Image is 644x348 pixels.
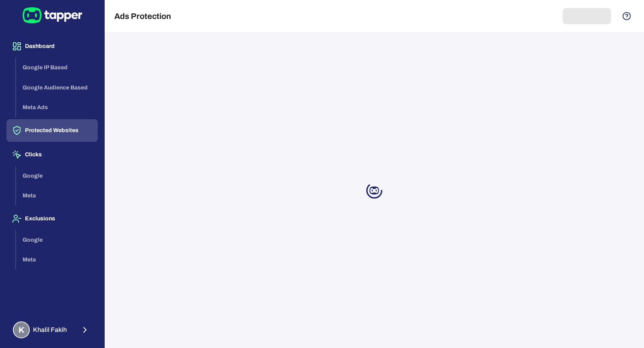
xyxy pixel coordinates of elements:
[6,215,98,222] a: Exclusions
[6,42,98,49] a: Dashboard
[6,207,98,230] button: Exclusions
[13,321,30,338] div: K
[114,11,171,21] h5: Ads Protection
[6,318,98,342] button: KKhalil Fakih
[6,35,98,58] button: Dashboard
[6,119,98,142] button: Protected Websites
[33,326,67,334] span: Khalil Fakih
[6,143,98,166] button: Clicks
[6,151,98,157] a: Clicks
[6,126,98,133] a: Protected Websites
